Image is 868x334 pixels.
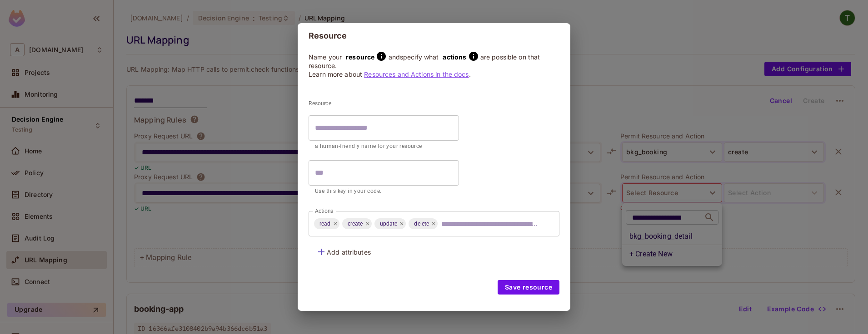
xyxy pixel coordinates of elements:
[314,218,339,229] div: read
[315,207,334,215] label: Actions
[441,53,467,61] span: actions
[315,187,453,196] p: Use this key in your code.
[374,219,403,229] span: update
[298,23,570,49] h2: Resource
[364,70,469,78] a: Resources and Actions in the docs
[314,219,336,229] span: read
[309,49,559,79] p: Name your and specify what are possible on that resource. Learn more about .
[342,219,369,229] span: create
[315,142,453,151] p: a human-friendly name for your resource
[342,218,372,229] div: create
[344,53,374,61] span: resource
[327,248,371,256] p: Add attributes
[409,219,434,229] span: delete
[309,99,421,107] label: Resource
[374,218,406,229] div: update
[409,218,438,229] div: delete
[498,280,559,295] button: Save resource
